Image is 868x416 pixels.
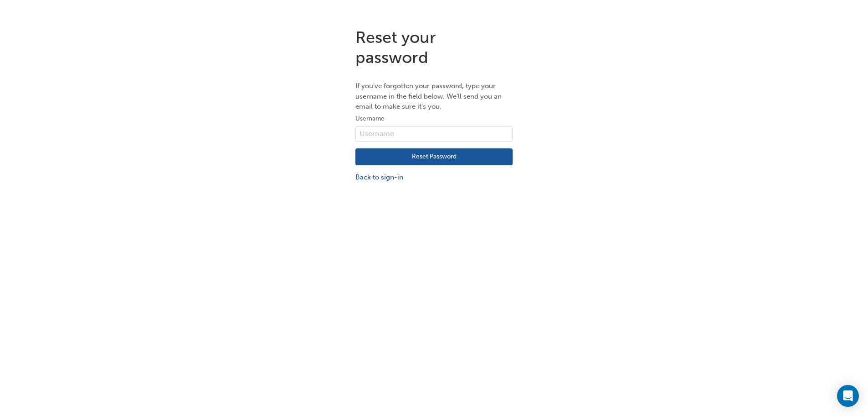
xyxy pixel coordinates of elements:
label: Username [355,113,513,124]
button: Reset Password [355,148,513,166]
h1: Reset your password [355,27,513,67]
p: If you've forgotten your password, type your username in the field below. We'll send you an email... [355,81,513,112]
a: Back to sign-in [355,172,513,183]
div: Open Intercom Messenger [837,385,859,407]
input: Username [355,126,513,142]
